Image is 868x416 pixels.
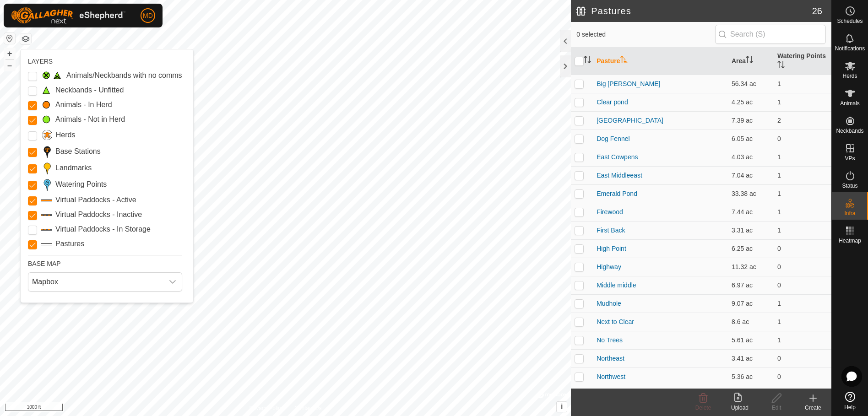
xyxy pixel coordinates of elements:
[844,211,855,216] span: Infra
[728,111,774,130] td: 7.39 ac
[56,130,76,140] label: Herds
[597,153,638,161] a: East Cowpens
[597,227,625,234] a: First Back
[842,183,857,189] span: Status
[4,60,15,71] button: –
[597,135,629,142] a: Dog Fennel
[774,221,831,239] td: 1
[597,80,660,87] a: Big [PERSON_NAME]
[774,93,831,111] td: 1
[55,224,151,235] label: Virtual Paddocks - In Storage
[728,184,774,203] td: 33.38 ac
[728,239,774,258] td: 6.25 ac
[774,331,831,349] td: 1
[715,25,826,44] input: Search (S)
[832,388,868,414] a: Help
[774,276,831,294] td: 0
[55,162,92,173] label: Landmarks
[774,166,831,184] td: 1
[597,208,623,216] a: Firewood
[728,276,774,294] td: 6.97 ac
[561,403,563,411] span: i
[774,75,831,93] td: 1
[11,7,125,24] img: Gallagher Logo
[728,148,774,166] td: 4.03 ac
[812,4,822,18] span: 26
[836,128,863,134] span: Neckbands
[597,373,625,380] a: Northwest
[55,238,84,249] label: Pastures
[774,148,831,166] td: 1
[55,146,101,157] label: Base Stations
[66,70,182,81] label: Animals/Neckbands with no comms
[597,336,623,344] a: No Trees
[746,57,753,65] p-sorticon: Activate to sort
[597,300,621,307] a: Mudhole
[28,273,163,291] span: Mapbox
[835,46,865,51] span: Notifications
[584,57,591,65] p-sorticon: Activate to sort
[728,130,774,148] td: 6.05 ac
[28,57,182,66] div: LAYERS
[597,263,621,270] a: Highway
[728,313,774,331] td: 8.6 ac
[774,239,831,258] td: 0
[55,114,125,125] label: Animals - Not in Herd
[55,85,124,96] label: Neckbands - Unfitted
[795,404,831,412] div: Create
[774,349,831,367] td: 0
[163,273,182,291] div: dropdown trigger
[597,281,636,289] a: Middle middle
[557,402,567,412] button: i
[728,48,774,75] th: Area
[728,294,774,313] td: 9.07 ac
[728,349,774,367] td: 3.41 ac
[728,221,774,239] td: 3.31 ac
[728,203,774,221] td: 7.44 ac
[576,5,812,16] h2: Pastures
[695,405,711,411] span: Delete
[774,184,831,203] td: 1
[294,404,321,412] a: Contact Us
[774,111,831,130] td: 2
[774,48,831,75] th: Watering Points
[576,30,715,39] span: 0 selected
[728,75,774,93] td: 56.34 ac
[20,33,31,44] button: Map Layers
[55,99,112,110] label: Animals - In Herd
[774,367,831,386] td: 0
[55,209,142,220] label: Virtual Paddocks - Inactive
[774,386,831,404] td: 0
[774,130,831,148] td: 0
[4,48,15,59] button: +
[28,255,182,269] div: BASE MAP
[722,404,758,412] div: Upload
[143,11,153,21] span: MD
[839,238,861,243] span: Heatmap
[593,48,728,75] th: Pasture
[777,62,785,70] p-sorticon: Activate to sort
[597,172,642,179] a: East Middleeast
[728,367,774,386] td: 5.36 ac
[774,313,831,331] td: 1
[597,318,634,325] a: Next to Clear
[840,101,860,106] span: Animals
[844,405,856,410] span: Help
[728,258,774,276] td: 11.32 ac
[728,386,774,404] td: 5.83 ac
[774,203,831,221] td: 1
[55,194,136,205] label: Virtual Paddocks - Active
[597,98,628,106] a: Clear pond
[728,331,774,349] td: 5.61 ac
[4,33,15,44] button: Reset Map
[597,190,637,197] a: Emerald Pond
[842,73,857,79] span: Herds
[597,117,663,124] a: [GEOGRAPHIC_DATA]
[250,404,284,412] a: Privacy Policy
[55,179,107,190] label: Watering Points
[620,57,628,65] p-sorticon: Activate to sort
[597,245,626,252] a: High Point
[774,258,831,276] td: 0
[728,93,774,111] td: 4.25 ac
[758,404,795,412] div: Edit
